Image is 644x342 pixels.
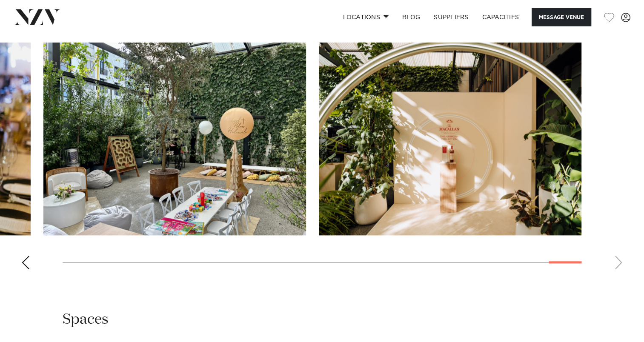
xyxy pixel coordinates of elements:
h2: Spaces [63,310,109,329]
a: Capacities [475,8,526,26]
a: BLOG [395,8,427,26]
button: Message Venue [532,8,591,26]
swiper-slide: 30 / 30 [319,43,581,235]
swiper-slide: 29 / 30 [43,43,306,235]
a: SUPPLIERS [427,8,475,26]
a: Locations [336,8,395,26]
img: nzv-logo.png [14,9,60,25]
